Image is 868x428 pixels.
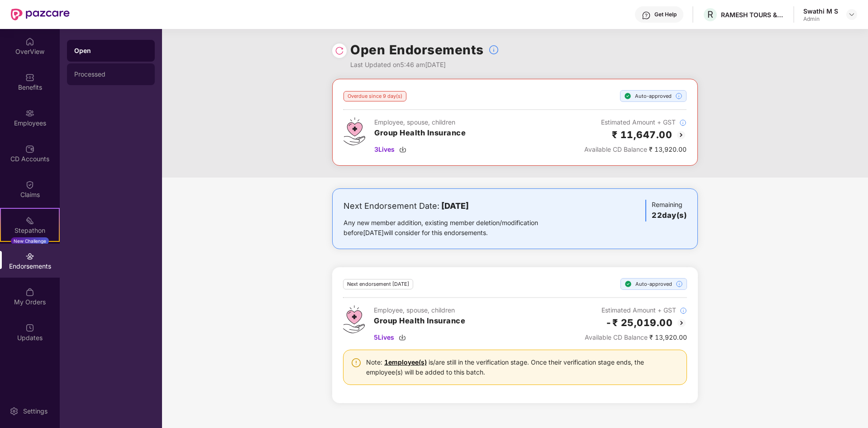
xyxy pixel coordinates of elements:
img: svg+xml;base64,PHN2ZyB4bWxucz0iaHR0cDovL3d3dy53My5vcmcvMjAwMC9zdmciIHdpZHRoPSI0Ny43MTQiIGhlaWdodD... [343,117,365,145]
div: ₹ 13,920.00 [585,332,687,342]
img: svg+xml;base64,PHN2ZyBpZD0iRW1wbG95ZWVzIiB4bWxucz0iaHR0cDovL3d3dy53My5vcmcvMjAwMC9zdmciIHdpZHRoPS... [25,109,34,118]
img: svg+xml;base64,PHN2ZyBpZD0iTXlfT3JkZXJzIiBkYXRhLW5hbWU9Ik15IE9yZGVycyIgeG1sbnM9Imh0dHA6Ly93d3cudz... [25,288,34,297]
img: svg+xml;base64,PHN2ZyBpZD0iSW5mb18tXzMyeDMyIiBkYXRhLW5hbWU9IkluZm8gLSAzMngzMiIgeG1sbnM9Imh0dHA6Ly... [676,280,683,288]
div: Remaining [645,200,687,221]
img: svg+xml;base64,PHN2ZyBpZD0iU3RlcC1Eb25lLTE2eDE2IiB4bWxucz0iaHR0cDovL3d3dy53My5vcmcvMjAwMC9zdmciIH... [625,280,632,288]
img: svg+xml;base64,PHN2ZyB4bWxucz0iaHR0cDovL3d3dy53My5vcmcvMjAwMC9zdmciIHdpZHRoPSIyMSIgaGVpZ2h0PSIyMC... [25,216,34,225]
div: Auto-approved [620,278,687,290]
div: New Challenge [11,237,49,245]
img: svg+xml;base64,PHN2ZyBpZD0iSW5mb18tXzMyeDMyIiBkYXRhLW5hbWU9IkluZm8gLSAzMngzMiIgeG1sbnM9Imh0dHA6Ly... [679,119,687,126]
div: Auto-approved [620,90,687,102]
img: svg+xml;base64,PHN2ZyBpZD0iV2FybmluZ18tXzI0eDI0IiBkYXRhLW5hbWU9Ildhcm5pbmcgLSAyNHgyNCIgeG1sbnM9Im... [351,357,362,368]
img: svg+xml;base64,PHN2ZyBpZD0iQmFjay0yMHgyMCIgeG1sbnM9Imh0dHA6Ly93d3cudzMub3JnLzIwMDAvc3ZnIiB3aWR0aD... [676,130,687,140]
h1: Open Endorsements [350,40,484,60]
div: Employee, spouse, children [374,117,466,127]
a: 1 employee(s) [384,358,427,366]
span: Available CD Balance [585,333,648,341]
span: Available CD Balance [584,145,647,153]
h2: ₹ 11,647.00 [612,127,672,142]
span: R [707,9,713,20]
div: Note: is/are still in the verification stage. Once their verification stage ends, the employee(s)... [366,357,679,377]
span: 3 Lives [374,144,395,154]
img: svg+xml;base64,PHN2ZyBpZD0iU2V0dGluZy0yMHgyMCIgeG1sbnM9Imh0dHA6Ly93d3cudzMub3JnLzIwMDAvc3ZnIiB3aW... [10,407,19,416]
div: Estimated Amount + GST [585,305,687,315]
div: Admin [803,15,838,23]
img: svg+xml;base64,PHN2ZyBpZD0iRG93bmxvYWQtMzJ4MzIiIHhtbG5zPSJodHRwOi8vd3d3LnczLm9yZy8yMDAwL3N2ZyIgd2... [399,146,406,153]
b: [DATE] [441,201,469,211]
h3: Group Health Insurance [374,315,465,327]
img: svg+xml;base64,PHN2ZyBpZD0iSW5mb18tXzMyeDMyIiBkYXRhLW5hbWU9IkluZm8gLSAzMngzMiIgeG1sbnM9Imh0dHA6Ly... [488,44,499,55]
img: svg+xml;base64,PHN2ZyBpZD0iU3RlcC1Eb25lLTE2eDE2IiB4bWxucz0iaHR0cDovL3d3dy53My5vcmcvMjAwMC9zdmciIH... [624,92,631,100]
div: RAMESH TOURS & TRAVELS PRIVATE LIMITED [721,10,784,19]
img: svg+xml;base64,PHN2ZyBpZD0iQmFjay0yMHgyMCIgeG1sbnM9Imh0dHA6Ly93d3cudzMub3JnLzIwMDAvc3ZnIiB3aWR0aD... [676,317,687,328]
img: svg+xml;base64,PHN2ZyBpZD0iQmVuZWZpdHMiIHhtbG5zPSJodHRwOi8vd3d3LnczLm9yZy8yMDAwL3N2ZyIgd2lkdGg9Ij... [25,73,34,82]
img: svg+xml;base64,PHN2ZyBpZD0iQ0RfQWNjb3VudHMiIGRhdGEtbmFtZT0iQ0QgQWNjb3VudHMiIHhtbG5zPSJodHRwOi8vd3... [25,144,34,154]
div: Employee, spouse, children [374,305,465,315]
div: Open [74,46,148,55]
div: ₹ 13,920.00 [584,144,687,154]
img: svg+xml;base64,PHN2ZyBpZD0iQ2xhaW0iIHhtbG5zPSJodHRwOi8vd3d3LnczLm9yZy8yMDAwL3N2ZyIgd2lkdGg9IjIwIi... [25,180,34,189]
img: svg+xml;base64,PHN2ZyBpZD0iSG9tZSIgeG1sbnM9Imh0dHA6Ly93d3cudzMub3JnLzIwMDAvc3ZnIiB3aWR0aD0iMjAiIG... [25,37,34,46]
div: Processed [74,71,148,78]
div: Settings [20,407,50,416]
img: svg+xml;base64,PHN2ZyBpZD0iRHJvcGRvd24tMzJ4MzIiIHhtbG5zPSJodHRwOi8vd3d3LnczLm9yZy8yMDAwL3N2ZyIgd2... [848,11,855,18]
h3: Group Health Insurance [374,127,466,139]
div: Swathi M S [803,7,838,15]
img: svg+xml;base64,PHN2ZyBpZD0iRW5kb3JzZW1lbnRzIiB4bWxucz0iaHR0cDovL3d3dy53My5vcmcvMjAwMC9zdmciIHdpZH... [25,252,34,261]
img: svg+xml;base64,PHN2ZyBpZD0iSW5mb18tXzMyeDMyIiBkYXRhLW5hbWU9IkluZm8gLSAzMngzMiIgeG1sbnM9Imh0dHA6Ly... [680,307,687,314]
div: Get Help [654,11,677,18]
div: Next Endorsement Date: [343,200,567,212]
img: svg+xml;base64,PHN2ZyBpZD0iSGVscC0zMngzMiIgeG1sbnM9Imh0dHA6Ly93d3cudzMub3JnLzIwMDAvc3ZnIiB3aWR0aD... [642,11,651,20]
img: svg+xml;base64,PHN2ZyB4bWxucz0iaHR0cDovL3d3dy53My5vcmcvMjAwMC9zdmciIHdpZHRoPSI0Ny43MTQiIGhlaWdodD... [343,305,365,333]
div: Estimated Amount + GST [584,117,687,127]
img: svg+xml;base64,PHN2ZyBpZD0iVXBkYXRlZCIgeG1sbnM9Imh0dHA6Ly93d3cudzMub3JnLzIwMDAvc3ZnIiB3aWR0aD0iMj... [25,323,34,332]
div: Next endorsement [DATE] [343,279,413,289]
img: svg+xml;base64,PHN2ZyBpZD0iSW5mb18tXzMyeDMyIiBkYXRhLW5hbWU9IkluZm8gLSAzMngzMiIgeG1sbnM9Imh0dHA6Ly... [675,92,682,100]
span: 5 Lives [374,332,394,342]
div: Stepathon [1,226,59,235]
img: New Pazcare Logo [11,9,70,20]
h3: 22 day(s) [652,210,687,221]
div: Overdue since 9 day(s) [343,91,406,101]
img: svg+xml;base64,PHN2ZyBpZD0iUmVsb2FkLTMyeDMyIiB4bWxucz0iaHR0cDovL3d3dy53My5vcmcvMjAwMC9zdmciIHdpZH... [335,46,344,55]
div: Any new member addition, existing member deletion/modification before [DATE] will consider for th... [343,218,567,238]
img: svg+xml;base64,PHN2ZyBpZD0iRG93bmxvYWQtMzJ4MzIiIHhtbG5zPSJodHRwOi8vd3d3LnczLm9yZy8yMDAwL3N2ZyIgd2... [399,334,406,341]
h2: -₹ 25,019.00 [606,315,672,330]
div: Last Updated on 5:46 am[DATE] [350,60,499,70]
